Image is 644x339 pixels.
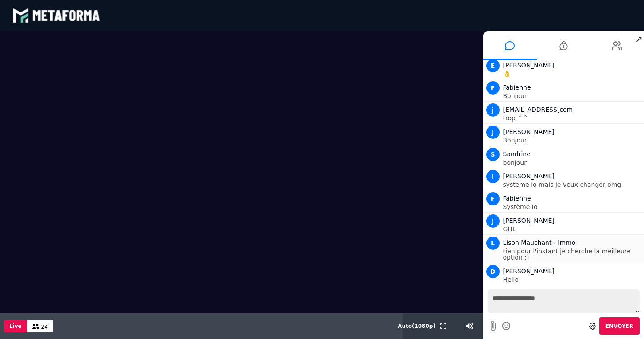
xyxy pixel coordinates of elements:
span: Auto ( 1080 p) [398,323,435,329]
p: Hello [503,276,642,283]
span: J [486,126,500,139]
span: Fabienne [503,195,531,202]
button: Auto(1080p) [396,313,437,339]
span: D [486,265,500,278]
span: [PERSON_NAME] [503,217,555,224]
span: [PERSON_NAME] [503,173,555,180]
p: rien pour l'instant je cherche la meilleure option :) [503,248,642,260]
span: S [486,148,500,161]
p: trop ^^ [503,115,642,121]
span: E [486,59,500,72]
span: [EMAIL_ADDRESS]com [503,106,573,113]
span: [PERSON_NAME] [503,268,555,275]
span: j [486,103,500,117]
span: Envoyer [605,323,633,329]
span: [PERSON_NAME] [503,62,555,69]
p: systeme io mais je veux changer omg [503,181,642,188]
span: 24 [41,324,48,330]
p: bonjour [503,159,642,166]
span: [PERSON_NAME] [503,128,555,135]
p: 👌 [503,71,642,77]
span: i [486,170,500,183]
button: Live [4,320,27,332]
span: L [486,237,500,250]
p: Bonjour [503,93,642,99]
span: Lison Mauchant - Immo [503,239,576,246]
p: Bonjour [503,137,642,143]
p: GHL [503,226,642,232]
p: Système Io [503,204,642,210]
span: J [486,214,500,228]
span: ↗ [634,31,644,47]
button: Envoyer [599,317,640,335]
span: Fabienne [503,84,531,91]
span: Sandrine [503,150,531,158]
span: F [486,192,500,205]
span: F [486,81,500,95]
